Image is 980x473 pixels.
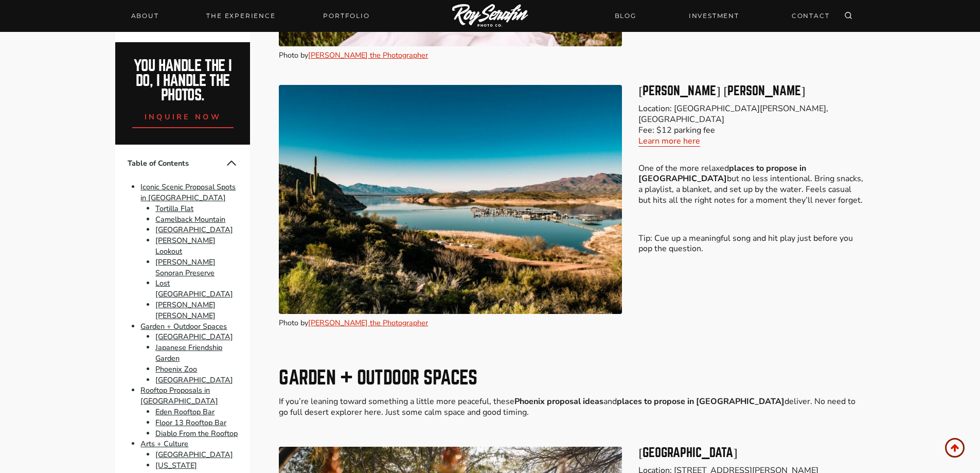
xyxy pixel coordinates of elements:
[155,257,216,278] a: [PERSON_NAME] Sonoran Preserve
[452,4,528,28] img: Logo of Roy Serafin Photo Co., featuring stylized text in white on a light background, representi...
[638,85,864,97] h3: [PERSON_NAME] [PERSON_NAME]
[225,157,238,169] button: Collapse Table of Contents
[145,112,222,122] span: inquire now
[609,7,643,25] a: BLOG
[155,332,233,342] a: [GEOGRAPHIC_DATA]
[155,225,233,235] a: [GEOGRAPHIC_DATA]
[308,318,428,328] a: [PERSON_NAME] the Photographer
[609,7,836,25] nav: Secondary Navigation
[279,85,622,314] img: Phoenix Proposal Ideas and Places to Propose in Phoenix 7
[308,50,428,60] a: [PERSON_NAME] the Photographer
[638,163,864,206] p: One of the more relaxed but no less intentional. Bring snacks, a playlist, a blanket, and set up ...
[140,439,188,449] a: Arts + Culture
[317,9,376,23] a: Portfolio
[155,342,222,363] a: Japanese Friendship Garden
[155,203,193,214] a: Tortilla Flat
[638,447,864,459] h3: [GEOGRAPHIC_DATA]
[155,428,238,439] a: Diablo From the Rooftop
[279,318,622,328] figcaption: Photo by
[125,9,376,23] nav: Primary Navigation
[638,163,806,185] strong: places to propose in [GEOGRAPHIC_DATA]
[128,158,225,169] span: Table of Contents
[125,9,165,23] a: About
[155,407,215,417] a: Eden Rooftop Bar
[127,59,239,103] h2: You handle the i do, I handle the photos.
[683,7,745,25] a: INVESTMENT
[140,386,218,407] a: Rooftop Proposals in [GEOGRAPHIC_DATA]
[617,396,785,407] strong: places to propose in [GEOGRAPHIC_DATA]
[638,222,864,254] p: Tip: Cue up a meaningful song and hit play just before you pop the question.
[155,364,197,374] a: Phoenix Zoo
[638,103,864,146] p: Location: [GEOGRAPHIC_DATA][PERSON_NAME], [GEOGRAPHIC_DATA] Fee: $12 parking fee
[514,396,603,407] strong: Phoenix proposal ideas
[140,321,227,331] a: Garden + Outdoor Spaces
[279,369,864,387] h2: Garden + Outdoor Spaces
[155,300,216,321] a: [PERSON_NAME] [PERSON_NAME]
[140,182,236,203] a: Iconic Scenic Proposal Spots in [GEOGRAPHIC_DATA]
[638,135,700,147] a: Learn more here
[155,417,226,428] a: Floor 13 Rooftop Bar
[279,396,864,418] p: If you’re leaning toward something a little more peaceful, these and deliver. No need to go full ...
[279,50,622,61] figcaption: Photo by
[155,278,233,300] a: Lost [GEOGRAPHIC_DATA]
[155,375,233,385] a: [GEOGRAPHIC_DATA]
[132,103,234,128] a: inquire now
[155,449,233,460] a: [GEOGRAPHIC_DATA]
[841,9,856,23] button: View Search Form
[945,438,965,458] a: Scroll to top
[200,9,281,23] a: THE EXPERIENCE
[155,235,216,256] a: [PERSON_NAME] Lookout
[786,7,836,25] a: CONTACT
[155,214,225,224] a: Camelback Mountain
